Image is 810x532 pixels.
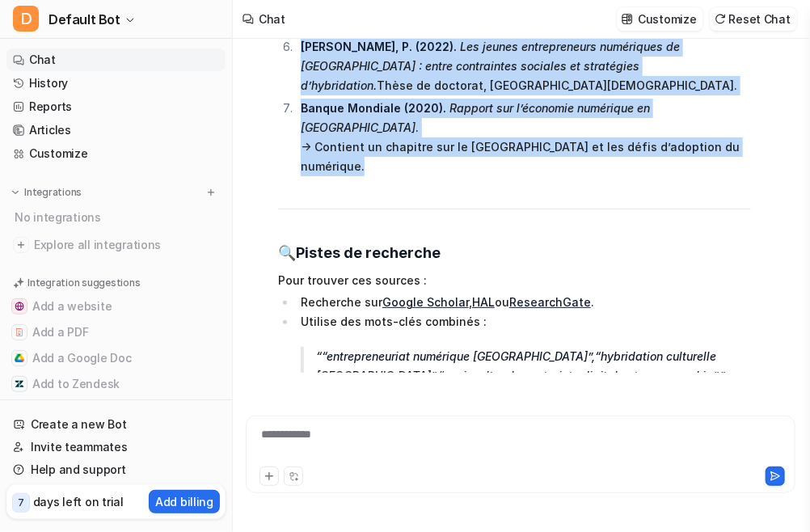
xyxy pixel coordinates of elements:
em: Rapport sur l’économie numérique en [GEOGRAPHIC_DATA] [301,101,650,134]
em: “sociocultural constraints digital entrepreneurship” [439,369,718,382]
img: reset [715,13,726,25]
strong: Banque Mondiale (2020). [301,101,446,115]
strong: Pistes de recherche [296,244,441,261]
div: Chat [259,11,285,27]
button: Add a websiteAdd a website [6,293,226,319]
a: History [6,72,226,95]
img: explore all integrations [13,237,29,253]
img: customize [622,13,633,25]
p: Integrations [24,186,82,199]
p: Integration suggestions [27,276,140,290]
button: Add a Google DocAdd a Google Doc [6,345,226,371]
a: Reports [6,95,226,118]
a: Create a new Bot [6,413,226,436]
button: Add a PDFAdd a PDF [6,319,226,345]
img: Add a PDF [15,327,24,337]
span: Explore all integrations [34,232,219,258]
button: Add billing [149,490,220,513]
strong: [PERSON_NAME], P. (2022). [301,40,457,53]
button: Integrations [6,184,86,201]
a: Google Scholar [382,295,469,309]
img: menu_add.svg [205,187,217,198]
a: Articles [6,119,226,141]
p: Thèse de doctorat, [GEOGRAPHIC_DATA][DEMOGRAPHIC_DATA]. [301,37,751,95]
img: Add a Google Doc [15,353,24,363]
img: expand menu [10,187,21,198]
a: Explore all integrations [6,234,226,256]
p: Pour trouver ces sources : [278,271,751,290]
span: D [13,6,39,32]
div: No integrations [10,204,226,230]
img: Add to Zendesk [15,379,24,389]
a: Invite teammates [6,436,226,458]
em: “entrepreneuriat numérique [GEOGRAPHIC_DATA]” [323,349,593,363]
p: Add billing [155,493,213,510]
a: Customize [6,142,226,165]
a: Help and support [6,458,226,481]
p: days left on trial [33,493,124,510]
button: Add to ZendeskAdd to Zendesk [6,371,226,397]
p: 7 [18,496,24,510]
p: , , . [317,347,751,386]
img: Add a website [15,302,24,311]
p: Customize [638,11,696,27]
a: ResearchGate [509,295,591,309]
li: Utilise des mots-clés combinés : [296,312,751,386]
li: Recherche sur , ou . [296,293,751,312]
button: Reset Chat [710,7,797,31]
em: Les jeunes entrepreneurs numériques de [GEOGRAPHIC_DATA] : entre contraintes sociales et stratégi... [301,40,680,92]
h3: 🔍 [278,242,751,264]
a: HAL [472,295,495,309]
button: Customize [617,7,702,31]
span: Default Bot [49,8,120,31]
a: Chat [6,49,226,71]
p: . → Contient un chapitre sur le [GEOGRAPHIC_DATA] et les défis d’adoption du numérique. [301,99,751,176]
